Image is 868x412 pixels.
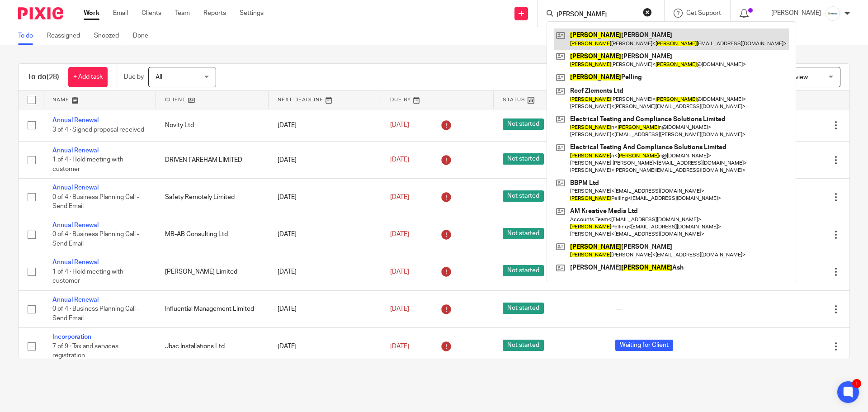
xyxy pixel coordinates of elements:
[503,265,544,276] span: Not started
[156,253,269,290] td: [PERSON_NAME] Limited
[390,231,409,237] span: [DATE]
[390,122,409,128] span: [DATE]
[156,141,269,178] td: DRIVEN FAREHAM LIMITED
[142,9,161,18] a: Clients
[390,156,409,163] span: [DATE]
[156,328,269,365] td: Jbac Installations Ltd
[94,27,126,45] a: Snoozed
[18,7,63,19] img: Pixie
[503,190,544,202] span: Not started
[156,290,269,327] td: Influential Management Limited
[84,9,99,18] a: Work
[269,109,381,141] td: [DATE]
[52,157,123,173] span: 1 of 4 · Hold meeting with customer
[18,27,40,45] a: To do
[156,179,269,216] td: Safety Remotely Limited
[852,379,861,388] div: 1
[615,340,673,351] span: Waiting for Client
[52,306,139,322] span: 0 of 4 · Business Planning Call - Send Email
[269,141,381,178] td: [DATE]
[269,179,381,216] td: [DATE]
[52,185,99,191] a: Annual Renewal
[47,73,59,81] span: (28)
[28,72,59,82] h1: To do
[52,231,139,247] span: 0 of 4 · Business Planning Call - Send Email
[390,194,409,200] span: [DATE]
[52,117,99,123] a: Annual Renewal
[503,303,544,314] span: Not started
[47,27,87,45] a: Reassigned
[556,11,637,19] input: Search
[52,222,99,228] a: Annual Renewal
[826,6,840,21] img: Infinity%20Logo%20with%20Whitespace%20.png
[175,9,190,18] a: Team
[52,269,123,284] span: 1 of 4 · Hold meeting with customer
[113,9,128,18] a: Email
[503,118,544,130] span: Not started
[124,72,144,81] p: Due by
[390,306,409,312] span: [DATE]
[240,9,264,18] a: Settings
[52,147,99,154] a: Annual Renewal
[390,343,409,350] span: [DATE]
[771,9,821,18] p: [PERSON_NAME]
[269,290,381,327] td: [DATE]
[156,109,269,141] td: Novity Ltd
[269,253,381,290] td: [DATE]
[52,127,144,133] span: 3 of 4 · Signed proposal received
[52,334,91,340] a: Incorporation
[503,340,544,351] span: Not started
[52,297,99,303] a: Annual Renewal
[203,9,226,18] a: Reports
[68,67,108,87] a: + Add task
[615,304,728,313] div: ---
[390,269,409,275] span: [DATE]
[52,194,139,210] span: 0 of 4 · Business Planning Call - Send Email
[156,74,162,81] span: All
[269,216,381,253] td: [DATE]
[52,259,99,265] a: Annual Renewal
[156,216,269,253] td: MB-AB Consulting Ltd
[686,10,721,16] span: Get Support
[503,228,544,239] span: Not started
[269,328,381,365] td: [DATE]
[133,27,155,45] a: Done
[52,343,118,359] span: 7 of 9 · Tax and services registration
[643,8,652,17] button: Clear
[503,153,544,165] span: Not started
